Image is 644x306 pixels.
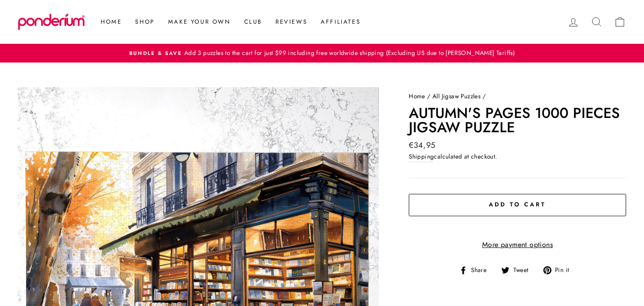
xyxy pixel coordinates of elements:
[94,14,128,30] a: Home
[18,13,85,30] img: Ponderium
[409,106,626,135] h1: Autumn's Pages 1000 Pieces Jigsaw Puzzle
[129,50,182,57] span: Bundle & Save
[182,48,515,57] span: Add 3 puzzles to the cart for just $99 including free worldwide shipping (Excluding US due to [PE...
[269,14,314,30] a: Reviews
[512,265,535,275] span: Tweet
[314,14,367,30] a: Affiliates
[409,152,434,162] a: Shipping
[20,48,624,58] a: Bundle & SaveAdd 3 puzzles to the cart for just $99 including free worldwide shipping (Excluding ...
[554,265,576,275] span: Pin it
[409,152,626,162] div: calculated at checkout.
[128,14,161,30] a: Shop
[161,14,237,30] a: Make Your Own
[470,265,493,275] span: Share
[489,200,546,209] span: Add to cart
[409,92,425,101] a: Home
[89,14,367,30] ul: Primary
[427,92,430,101] span: /
[432,92,480,101] a: All Jigsaw Puzzles
[409,139,435,151] span: €34,95
[409,239,626,251] a: More payment options
[237,14,269,30] a: Club
[483,92,486,101] span: /
[409,92,626,101] nav: breadcrumbs
[409,194,626,216] button: Add to cart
